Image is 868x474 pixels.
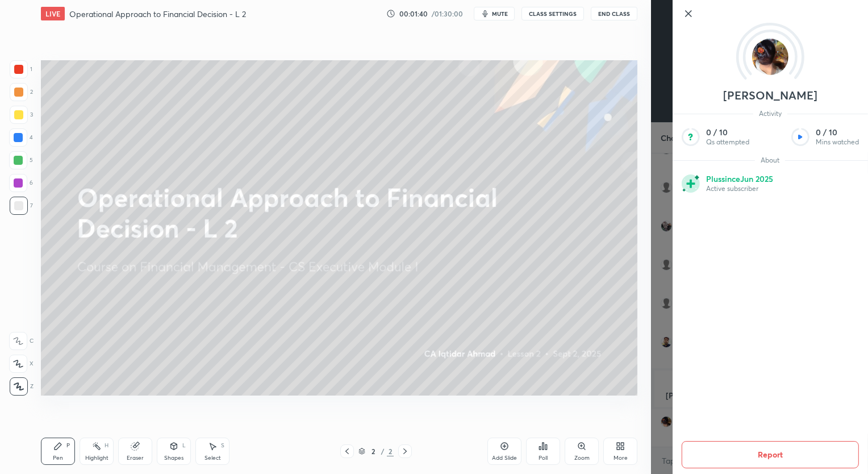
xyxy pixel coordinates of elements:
div: 2 [10,83,33,101]
p: Active subscriber [706,184,773,193]
h4: Operational Approach to Financial Decision - L 2 [69,9,246,19]
button: Report [682,441,859,468]
div: Poll [539,455,548,461]
div: More [614,455,628,461]
div: C [9,332,34,350]
div: LIVE [41,7,65,20]
button: End Class [591,7,637,20]
div: Select [205,455,221,461]
div: Highlight [85,455,108,461]
div: Add Slide [492,455,517,461]
div: 7 [10,197,33,215]
div: 5 [9,151,33,169]
div: 6 [9,174,33,192]
div: Pen [53,455,63,461]
p: 0 / 10 [706,127,749,138]
p: 0 / 10 [816,127,859,138]
div: 2 [368,448,379,455]
div: 4 [9,128,33,147]
div: Eraser [127,455,144,461]
span: mute [492,10,508,18]
div: Zoom [574,455,590,461]
div: H [105,443,108,448]
p: Mins watched [816,138,859,147]
div: / [381,448,385,455]
div: L [182,443,186,448]
div: 3 [10,106,33,124]
span: About [755,156,785,165]
div: Shapes [164,455,183,461]
img: 62ce8518e34e4b1788999baf1d1acfa4.jpg [752,39,788,75]
p: [PERSON_NAME] [723,91,817,100]
span: Activity [753,109,787,118]
div: 2 [387,446,394,456]
button: mute [474,7,515,20]
div: P [66,443,70,448]
p: Qs attempted [706,138,749,147]
div: 1 [10,60,32,78]
button: CLASS SETTINGS [521,7,584,20]
div: S [221,443,224,448]
div: X [9,355,34,373]
div: Z [10,377,34,396]
p: Plus since Jun 2025 [706,174,773,184]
